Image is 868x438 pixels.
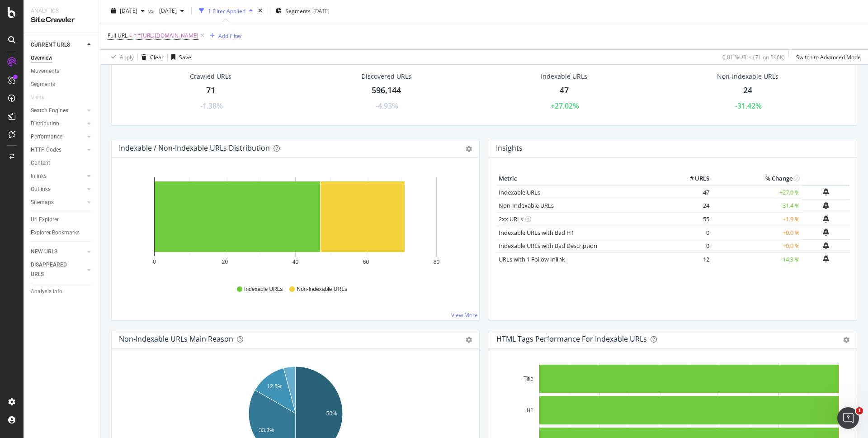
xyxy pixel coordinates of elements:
button: [DATE] [156,4,188,18]
span: 1 [856,407,863,414]
th: Metric [496,172,675,186]
a: Distribution [31,119,85,129]
div: [DATE] [313,7,330,14]
text: 12.5% [267,383,283,389]
text: 60 [363,259,369,265]
div: 596,144 [372,85,401,96]
div: bell-plus [823,229,829,236]
td: +0.0 % [712,239,802,253]
div: Discovered URLs [361,72,411,81]
a: Outlinks [31,185,85,194]
text: 80 [434,259,440,265]
div: Content [31,158,50,168]
svg: A chart. [119,172,472,277]
a: Indexable URLs with Bad H1 [499,229,574,237]
div: Url Explorer [31,215,59,224]
td: 24 [675,199,712,213]
a: Visits [31,93,53,102]
div: Add Filter [218,32,242,39]
a: URLs with 1 Follow Inlink [499,255,565,263]
a: View More [451,311,478,319]
div: 47 [560,85,569,96]
td: -14.3 % [712,252,802,266]
div: SiteCrawler [31,15,93,25]
a: Performance [31,132,85,142]
div: Outlinks [31,185,51,194]
td: 12 [675,252,712,266]
div: Save [179,53,191,61]
span: 2025 Jul. 27th [156,7,177,14]
div: NEW URLS [31,247,57,257]
div: Indexable / Non-Indexable URLs Distribution [119,143,270,152]
text: Title [524,376,534,382]
button: Clear [138,50,164,64]
a: CURRENT URLS [31,40,85,50]
div: Analysis Info [31,287,62,296]
button: Add Filter [206,30,242,41]
div: HTML Tags Performance for Indexable URLs [496,334,647,343]
div: Non-Indexable URLs Main Reason [119,334,233,343]
text: 0 [153,259,156,265]
text: 50% [326,410,337,417]
td: +0.0 % [712,226,802,239]
div: bell-plus [823,255,829,262]
span: = [129,32,132,39]
a: Indexable URLs [499,188,540,196]
th: % Change [712,172,802,186]
div: gear [466,146,472,152]
td: -31.4 % [712,199,802,213]
a: Sitemaps [31,198,85,207]
div: Search Engines [31,106,68,115]
div: Clear [150,53,164,61]
iframe: Intercom live chat [837,407,859,429]
h4: Insights [496,142,523,154]
div: -4.93% [376,101,398,111]
a: Inlinks [31,171,85,181]
div: Visits [31,93,44,102]
a: Analysis Info [31,287,94,296]
a: Segments [31,80,94,89]
div: Analytics [31,7,93,15]
div: CURRENT URLS [31,40,70,50]
td: 55 [675,213,712,226]
span: Full URL [108,32,127,39]
div: 0.01 % URLs ( 71 on 596K ) [722,53,785,61]
text: 20 [222,259,228,265]
div: -1.38% [200,101,223,111]
a: Movements [31,67,94,76]
div: Switch to Advanced Mode [796,53,861,61]
button: Save [168,50,191,64]
td: 0 [675,226,712,239]
div: 1 Filter Applied [208,7,245,14]
button: Segments[DATE] [272,4,333,18]
a: DISAPPEARED URLS [31,260,85,279]
td: 0 [675,239,712,253]
div: Apply [120,53,134,61]
a: Search Engines [31,106,85,115]
div: Performance [31,132,62,142]
text: H1 [527,407,534,414]
td: 47 [675,185,712,199]
div: Indexable URLs [541,72,587,81]
span: Indexable URLs [244,286,283,293]
a: HTTP Codes [31,145,85,155]
span: ^.*[URL][DOMAIN_NAME] [133,29,198,42]
div: Crawled URLs [190,72,231,81]
div: 24 [743,85,752,96]
button: Apply [108,50,134,64]
div: Non-Indexable URLs [717,72,778,81]
span: 2025 Sep. 7th [120,7,137,14]
div: DISAPPEARED URLS [31,260,76,279]
td: +1.9 % [712,213,802,226]
div: Movements [31,67,59,76]
a: Explorer Bookmarks [31,228,94,238]
span: Non-Indexable URLs [297,286,347,293]
div: bell-plus [823,242,829,249]
div: gear [843,337,849,343]
th: # URLS [675,172,712,186]
a: Content [31,158,94,168]
div: bell-plus [823,215,829,223]
div: HTTP Codes [31,145,61,155]
a: Non-Indexable URLs [499,201,554,209]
